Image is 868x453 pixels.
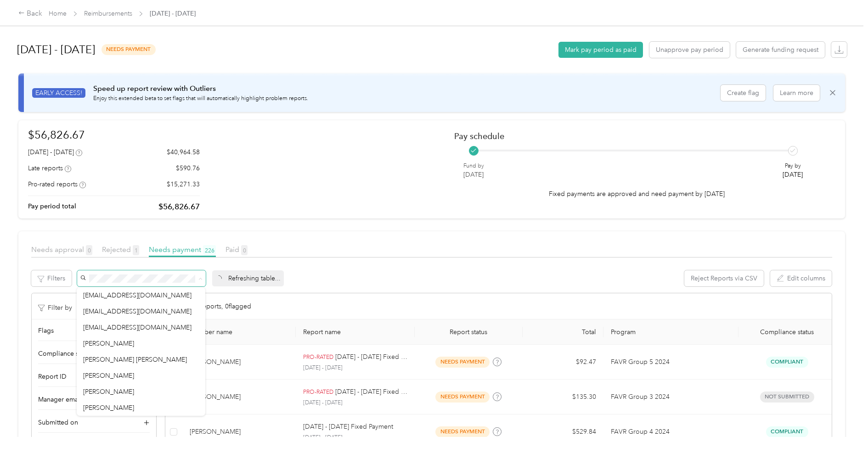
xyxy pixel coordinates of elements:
[335,387,407,397] p: [DATE] - [DATE] Fixed Payment
[38,326,54,336] span: Flags
[49,10,67,17] a: Home
[28,163,71,173] div: Late reports
[435,426,490,437] span: needs payment
[83,291,192,299] span: [EMAIL_ADDRESS][DOMAIN_NAME]
[766,426,808,437] span: Compliant
[83,308,192,315] span: [EMAIL_ADDRESS][DOMAIN_NAME]
[454,131,819,141] h2: Pay schedule
[649,42,730,58] button: Unapprove pay period
[167,179,200,189] p: $15,271.33
[611,427,731,437] p: FAVR Group 4 2024
[760,391,814,402] span: Not submitted
[783,162,803,170] p: Pay by
[549,189,725,199] p: Fixed payments are approved and need payment by [DATE]
[190,392,288,402] div: [PERSON_NAME]
[86,245,92,255] span: 0
[773,85,820,101] button: Learn more
[463,170,484,179] p: [DATE]
[770,270,832,286] button: Edit columns
[743,45,818,55] span: Generate funding request
[28,147,82,157] div: [DATE] - [DATE]
[335,352,407,362] p: [DATE] - [DATE] Fixed Payment
[32,88,85,98] span: EARLY ACCESS!
[93,95,308,103] p: Enjoy this extended beta to set flags that will automatically highlight problem reports.
[603,345,738,380] td: FAVR Group 5 2024
[303,364,407,372] p: [DATE] - [DATE]
[523,380,603,414] td: $135.30
[182,319,296,345] th: Member name
[241,245,248,255] span: 0
[83,404,134,412] span: [PERSON_NAME]
[83,324,192,331] span: [EMAIL_ADDRESS][DOMAIN_NAME]
[102,245,139,254] span: Rejected
[83,340,134,347] span: [PERSON_NAME]
[133,245,139,255] span: 1
[558,42,643,58] button: Mark pay period as paid
[165,293,832,319] div: 226 total reports, 0 flagged
[225,245,248,254] span: Paid
[212,270,284,286] div: Refreshing table...
[28,127,200,143] h1: $56,826.67
[530,328,596,336] div: Total
[603,414,738,449] td: FAVR Group 4 2024
[83,356,187,364] span: [PERSON_NAME] [PERSON_NAME]
[31,245,92,254] span: Needs approval
[817,402,868,453] iframe: Everlance-gr Chat Button Frame
[167,147,200,157] p: $40,964.58
[38,303,72,313] p: Filter by
[190,357,288,367] div: [PERSON_NAME]
[783,170,803,179] p: [DATE]
[38,395,82,404] span: Manager email
[611,392,731,402] p: FAVR Group 3 2024
[303,353,333,362] p: PRO-RATED
[38,418,78,427] span: Submitted on
[28,179,86,189] div: Pro-rated reports
[83,388,134,396] span: [PERSON_NAME]
[296,319,415,345] th: Report name
[463,162,484,170] p: Fund by
[38,349,92,358] span: Compliance status
[603,380,738,414] td: FAVR Group 3 2024
[611,357,731,367] p: FAVR Group 5 2024
[28,201,76,211] p: Pay period total
[190,427,288,437] div: [PERSON_NAME]
[435,357,490,367] span: needs payment
[83,372,134,380] span: [PERSON_NAME]
[150,9,196,18] span: [DATE] - [DATE]
[766,357,808,367] span: Compliant
[303,434,407,442] p: [DATE] - [DATE]
[746,328,829,336] span: Compliance status
[523,345,603,380] td: $92.47
[303,388,333,397] p: PRO-RATED
[736,42,825,58] button: Generate funding request
[176,163,200,173] p: $590.76
[422,328,515,336] span: Report status
[84,10,132,17] a: Reimbursements
[435,391,490,402] span: needs payment
[190,328,288,336] div: Member name
[149,245,216,254] span: Needs payment
[18,8,42,19] div: Back
[303,422,393,432] p: [DATE] - [DATE] Fixed Payment
[101,44,156,55] span: needs payment
[38,372,67,381] span: Report ID
[158,201,200,213] p: $56,826.67
[684,270,764,286] button: Reject Reports via CSV
[523,414,603,449] td: $529.84
[203,245,216,255] span: 226
[603,319,738,345] th: Program
[31,270,72,286] button: Filters
[17,39,95,61] h1: [DATE] - [DATE]
[303,399,407,407] p: [DATE] - [DATE]
[721,85,766,101] button: Create flag
[93,83,308,95] p: Speed up report review with Outliers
